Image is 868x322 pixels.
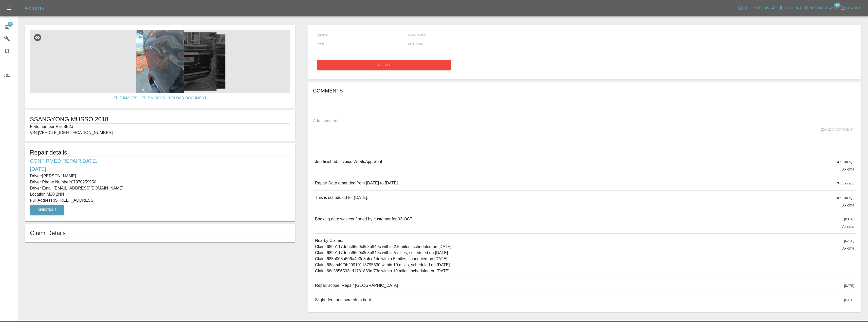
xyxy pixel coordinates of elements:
[842,246,854,251] p: Axioma
[30,30,290,93] img: 07ce3470-ab9b-47cc-ac62-a4a76d0c3ffd
[842,167,854,172] p: Axioma
[30,197,290,203] p: Full Address: [STREET_ADDRESS]
[313,87,856,95] h6: Comments
[835,196,854,200] span: 10 hours ago
[315,180,398,186] p: Repair Date amended from [DATE] to [DATE]
[834,3,840,8] span: 13
[846,5,861,11] span: Logout
[315,238,453,274] p: Nearby Claims: Claim 689e117debc66d9c8c8b849c within 2.5 miles, scheduled on [DATE]. Claim 689e11...
[844,218,854,221] span: [DATE]
[315,216,412,222] p: Booking date was confirmed by customer for 03-OCT
[167,93,209,103] a: Upload Document
[30,173,290,179] p: Driver: [PERSON_NAME]
[30,130,290,136] p: VIN: [VEHICLE_IDENTIFICATION_NUMBER]
[8,22,13,27] span: 3
[315,195,368,201] p: This is scheduled for [DATE].
[810,5,836,11] span: Notifications
[315,297,371,303] p: Slight dent and scratch to boot
[30,205,64,215] button: Directions
[408,33,427,36] span: Repair location
[777,4,803,12] a: Account
[837,160,854,164] span: 3 hours ago
[844,298,854,302] span: [DATE]
[139,93,167,103] a: Edit Videos
[30,229,290,237] h1: Claim Details
[30,185,290,191] p: Driver Email: [EMAIL_ADDRESS][DOMAIN_NAME]
[844,284,854,288] span: [DATE]
[803,4,837,12] button: Notifications
[837,182,854,185] span: 3 hours ago
[30,148,290,157] h5: Repair details
[318,33,328,36] span: Quote £
[30,115,290,123] h1: SSANGYONG MUSSO 2018
[844,239,854,243] span: [DATE]
[24,4,45,12] h5: Axioma
[30,157,290,173] h6: Confirmed Repair Date: [DATE]
[3,2,15,14] button: Open drawer
[785,5,802,11] span: Account
[315,282,398,289] p: Repair scope: Repair [GEOGRAPHIC_DATA]
[842,203,854,208] p: Axioma
[842,224,854,229] p: Axioma
[112,93,139,103] a: Edit Images
[315,159,382,165] p: Job finished, invoice WhatsApp Sent
[317,60,451,70] button: Raise issue
[30,124,290,130] p: Plate number: RE68EZJ
[30,191,290,197] p: Location: M20 2NN
[744,5,775,11] span: Help & Feedback
[839,4,862,12] button: Logout
[737,4,777,12] button: Help & Feedback
[30,179,290,185] p: Driver Phone Number: 07970259950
